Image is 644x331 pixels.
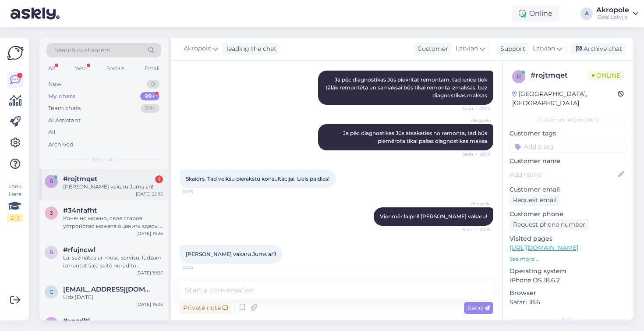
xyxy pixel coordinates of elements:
p: Customer phone [510,210,626,219]
p: Visited pages [510,234,626,243]
span: Seen ✓ 20:14 [458,151,491,157]
div: [DATE] 20:15 [136,191,163,197]
p: Customer tags [510,129,626,138]
p: Customer email [510,185,626,194]
span: Akropole [458,200,491,207]
span: Online [588,71,624,80]
span: Skaidrs. Tad veikšu pierakstu konsultācijai. Liels paldies! [186,175,329,182]
div: Конечно можно, свое старое устройство можете оценить здесь: [URL][DOMAIN_NAME] [63,214,163,230]
div: 99+ [140,92,159,101]
div: AI Assistant [48,116,81,125]
p: Browser [510,288,626,298]
span: #rojtmqet [63,175,97,183]
span: 20:15 [182,264,215,270]
span: Vienmēr laipni! [PERSON_NAME] vakaru! [380,213,487,220]
span: Send [467,304,490,312]
span: r [50,249,53,256]
span: r [517,73,521,80]
span: chiefro1920@gmail.com [63,285,154,293]
div: Līdz [DATE] [63,293,163,301]
div: [PERSON_NAME] vakaru Jums arī! [63,183,163,191]
span: Latvian [533,44,555,53]
span: Akropole [458,117,491,124]
div: Archived [48,140,74,149]
input: Add a tag [510,140,626,153]
div: [DATE] 19:25 [136,230,163,237]
a: [URL][DOMAIN_NAME] [510,244,578,252]
div: Web [73,63,88,74]
span: Search customers [54,46,110,55]
div: Request phone number [510,219,589,231]
div: Akropole [596,7,629,14]
div: Private note [180,302,231,314]
span: My chats [92,156,116,164]
span: [PERSON_NAME] vakaru Jums arī! [186,251,276,257]
div: leading the chat [223,44,276,53]
span: x [50,320,53,327]
img: Askly Logo [7,45,24,61]
div: Support [497,44,525,53]
input: Add name [510,170,616,179]
div: Socials [105,63,126,74]
p: iPhone OS 18.6.2 [510,276,626,285]
div: 2 / 3 [7,214,23,222]
span: c [50,288,53,295]
div: Archive chat [570,43,626,55]
div: New [48,80,61,89]
div: My chats [48,92,75,101]
div: A [580,7,593,20]
span: #34nfafht [63,206,97,214]
span: Ja pēc diagnostikas Jūs atsakaties no remonta, tad būs piemērota tikai pašas diagnostikas maksa [343,130,488,144]
div: Extra [510,316,626,324]
span: #rfujncwl [63,246,96,254]
p: Operating system [510,267,626,276]
div: 0 [147,80,159,89]
p: Safari 18.6 [510,298,626,307]
div: All [46,63,57,74]
p: See more ... [510,255,626,263]
div: Customer [414,44,448,53]
span: Latvian [456,44,478,53]
p: Customer name [510,157,626,166]
div: All [48,128,56,137]
span: r [50,178,53,185]
div: 99+ [141,104,159,113]
span: #xazrlltl [63,317,90,325]
div: [DATE] 19:23 [136,301,163,308]
div: iDeal Latvija [596,14,629,21]
div: Team chats [48,104,81,113]
div: [DATE] 19:25 [136,270,163,276]
div: Customer information [510,116,626,124]
span: Seen ✓ 20:14 [458,105,491,112]
span: Ja pēc diagnostikas Jūs piekrītat remontam, tad ierīce tiek tālāk remontēta un samaksai būs tikai... [326,76,488,99]
div: Online [512,6,559,21]
div: Look Here [7,182,23,222]
span: 20:15 [182,189,215,195]
div: # rojtmqet [531,70,588,81]
div: 1 [155,175,163,183]
div: Lai sazinātos ar mūsu servisu, lūdzam izmantot šajā saitē norādīto kontaktinformāciju: [URL][DOMA... [63,254,163,270]
div: Request email [510,194,560,206]
span: Seen ✓ 20:15 [458,226,491,233]
span: Akropole [184,44,211,53]
div: [GEOGRAPHIC_DATA], [GEOGRAPHIC_DATA] [512,89,618,108]
a: AkropoleiDeal Latvija [596,7,639,21]
span: 3 [50,210,53,216]
div: Email [143,63,161,74]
